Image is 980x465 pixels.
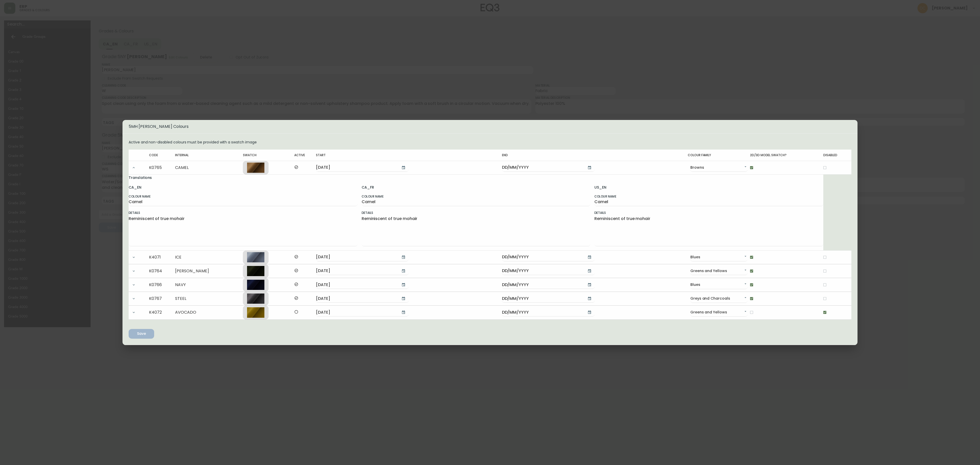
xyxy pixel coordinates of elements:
[175,251,243,264] td: ICE
[129,140,851,145] p: Active and non-disabled colours must be provided with a swatch image
[294,150,316,161] th: Active
[502,281,582,289] input: DD/MM/YYYY
[316,150,502,161] th: Start
[502,164,582,172] input: DD/MM/YYYY
[129,216,358,244] textarea: Reminiscent of true mohair
[690,253,748,262] div: Blues
[502,253,582,261] input: DD/MM/YYYY
[823,150,851,161] th: Disabled
[690,164,748,172] div: Browns
[129,184,358,190] h6: CA_EN
[149,251,175,264] td: K4071
[243,150,294,161] th: Swatch
[175,161,243,174] td: CAMEL
[149,292,175,305] td: K0767
[502,308,582,316] input: DD/MM/YYYY
[690,308,748,317] div: Greens and Yellows
[688,150,750,161] th: Colour Family
[502,295,582,303] input: DD/MM/YYYY
[316,267,396,275] input: DD/MM/YYYY
[149,161,175,174] td: K0765
[149,306,175,319] td: K4072
[362,184,591,190] h6: CA_FR
[129,175,823,181] h6: Translations
[594,216,823,244] textarea: Reminiscent of true mohair
[175,306,243,319] td: AVOCADO
[149,264,175,278] td: K0764
[316,164,396,172] input: DD/MM/YYYY
[316,295,396,303] input: DD/MM/YYYY
[594,184,823,190] h6: US_EN
[362,216,591,244] textarea: Reminiscent of true mohair
[149,278,175,292] td: K0766
[690,267,748,275] div: Greens and Yellows
[149,150,175,161] th: Code
[316,308,396,316] input: DD/MM/YYYY
[502,150,688,161] th: End
[175,292,243,305] td: STEEL
[129,124,851,129] h5: 5MH [PERSON_NAME] Colours
[175,278,243,292] td: NAVY
[316,281,396,289] input: DD/MM/YYYY
[750,150,823,161] th: 2D/3D Model Swatch?
[690,295,748,303] div: Greys and Charcoals
[690,281,748,289] div: Blues
[502,267,582,275] input: DD/MM/YYYY
[175,264,243,278] td: [PERSON_NAME]
[175,150,243,161] th: Internal
[316,253,396,261] input: DD/MM/YYYY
